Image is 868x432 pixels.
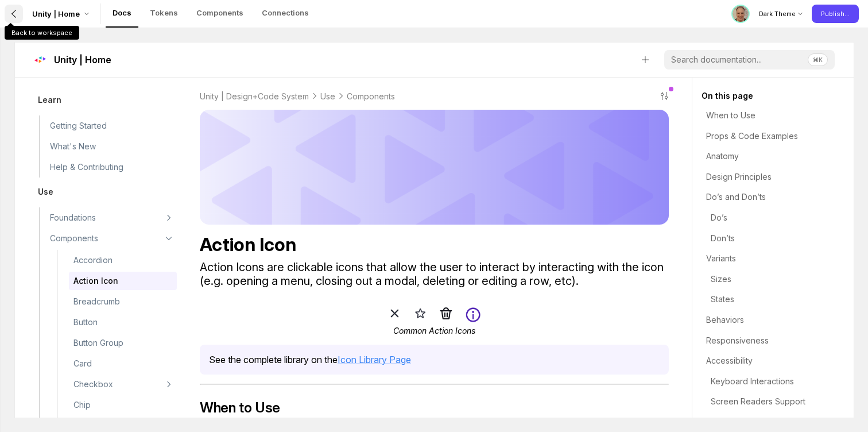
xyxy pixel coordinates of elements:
[200,234,669,256] p: Action Icon
[54,49,111,70] a: Unity | Home
[697,207,826,228] a: Do’s
[69,272,177,290] a: Action Icon
[32,8,80,20] p: Unity | Home
[664,50,803,70] input: Search documentation...
[150,7,178,18] p: Tokens
[697,391,826,412] a: Screen Readers Support
[69,334,177,352] a: Button Group
[73,315,98,329] p: Button
[113,7,131,18] p: Docs
[209,354,660,365] p: See the complete library on the
[33,53,47,67] img: wGZT8afSXHS+AAAAABJRU5ErkJggg==
[200,110,669,225] img: 55f0390c68f1f6d83587bba3e6be535a.png
[697,310,826,330] a: Behaviors
[200,260,669,288] p: Action Icons are clickable icons that allow the user to interact by interacting with the icon (e....
[50,119,107,133] p: Getting Started
[200,399,669,416] h2: When to Use
[697,105,826,126] a: When to Use
[11,28,72,37] span: Back to workspace
[338,354,411,365] a: Icon Library Page
[196,7,243,18] p: Components
[45,158,177,176] a: Help & Contributing
[262,7,309,18] p: Connections
[697,228,826,249] a: Don’ts
[73,336,123,350] p: Button Group
[73,357,92,371] p: Card
[697,248,826,269] a: Variants
[69,313,177,331] a: Button
[69,251,177,269] a: Accordion
[812,5,859,23] button: Publish...
[73,377,113,391] p: Checkbox
[69,396,177,414] a: Chip
[50,232,98,245] p: Components
[69,292,177,311] a: Breadcrumb
[45,137,177,156] a: What's New
[697,269,826,290] a: Sizes
[320,91,335,101] a: Use
[200,91,309,101] a: Unity | Design+Code System
[50,140,96,153] p: What's New
[347,91,395,101] a: Components
[697,167,826,187] a: Design Principles
[697,371,826,392] a: Keyboard Interactions
[697,289,826,310] a: States
[73,253,113,267] p: Accordion
[50,160,123,174] p: Help & Contributing
[73,398,91,412] p: Chip
[45,209,177,227] a: Foundations
[69,375,177,394] a: Checkbox
[697,146,826,167] a: Anatomy
[759,9,796,18] p: Dark Theme
[73,274,118,288] p: Action Icon
[45,117,177,135] a: Getting Started
[73,295,120,308] p: Breadcrumb
[702,87,826,105] p: On this page
[697,187,826,207] a: Do’s and Don’ts
[697,126,826,146] a: Props & Code Examples
[38,95,61,105] p: Learn
[45,229,177,248] a: Components
[69,354,177,373] a: Card
[50,211,96,225] p: Foundations
[697,330,826,351] a: Responsiveness
[387,326,482,335] figcaption: Common Action Icons
[697,350,826,371] a: Accessibility
[38,187,53,196] p: Use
